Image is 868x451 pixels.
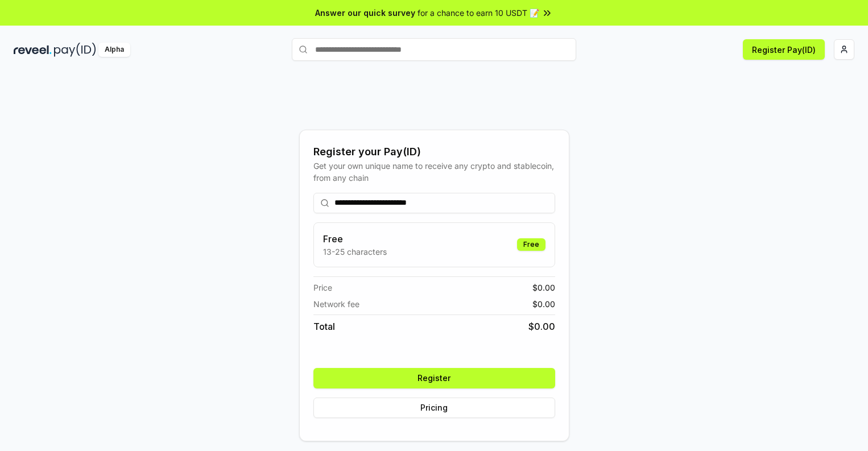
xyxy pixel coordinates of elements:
[517,238,545,251] div: Free
[418,7,539,19] span: for a chance to earn 10 USDT 📝
[313,160,555,184] div: Get your own unique name to receive any crypto and stablecoin, from any chain
[54,43,96,57] img: pay_id
[313,368,555,388] button: Register
[528,320,555,333] span: $ 0.00
[743,39,825,60] button: Register Pay(ID)
[313,282,332,293] span: Price
[532,282,555,293] span: $ 0.00
[14,43,52,57] img: reveel_dark
[313,398,555,418] button: Pricing
[323,232,387,246] h3: Free
[98,43,130,57] div: Alpha
[315,7,415,19] span: Answer our quick survey
[313,298,359,310] span: Network fee
[323,246,387,258] p: 13-25 characters
[532,298,555,310] span: $ 0.00
[313,320,335,333] span: Total
[313,144,555,160] div: Register your Pay(ID)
